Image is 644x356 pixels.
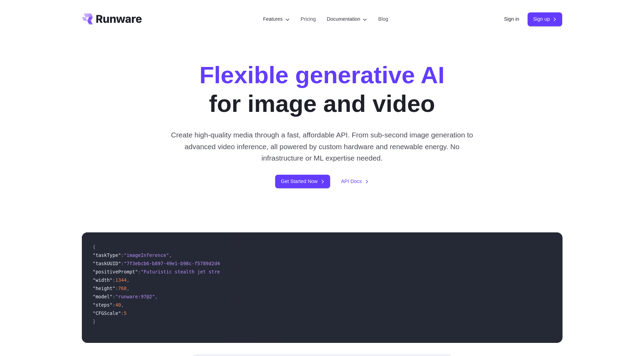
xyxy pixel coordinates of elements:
span: , [155,294,158,299]
span: "Futuristic stealth jet streaking through a neon-lit cityscape with glowing purple exhaust" [141,269,398,275]
strong: Flexible generative AI [200,61,445,88]
span: , [169,252,172,258]
span: "model" [93,294,113,299]
span: : [113,302,115,308]
span: "runware:97@2" [115,294,155,299]
span: "taskUUID" [93,261,121,266]
a: Blog [378,15,388,23]
span: "height" [93,286,115,291]
span: "steps" [93,302,113,308]
span: "imageInference" [124,252,169,258]
span: 1344 [115,277,127,283]
span: : [113,294,115,299]
span: 5 [124,310,127,316]
label: Features [263,15,290,23]
span: : [121,252,124,258]
span: } [93,319,96,324]
span: : [113,277,115,283]
span: : [115,286,118,291]
span: , [127,277,129,283]
span: "7f3ebcb6-b897-49e1-b98c-f5789d2d40d7" [124,261,231,266]
span: "CFGScale" [93,310,121,316]
span: 40 [115,302,121,308]
label: Documentation [327,15,367,23]
span: { [93,244,96,250]
span: , [121,302,124,308]
span: "positivePrompt" [93,269,138,275]
span: , [127,286,129,291]
span: "width" [93,277,113,283]
span: : [121,261,124,266]
a: Sign up [528,12,563,26]
p: Create high-quality media through a fast, affordable API. From sub-second image generation to adv... [168,129,476,164]
span: : [121,310,124,316]
h1: for image and video [200,61,445,118]
a: Go to / [82,13,142,25]
span: "taskType" [93,252,121,258]
span: : [138,269,141,275]
a: Get Started Now [275,175,330,188]
a: Sign in [504,15,519,23]
a: API Docs [341,177,369,185]
span: 768 [118,286,127,291]
a: Pricing [301,15,316,23]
